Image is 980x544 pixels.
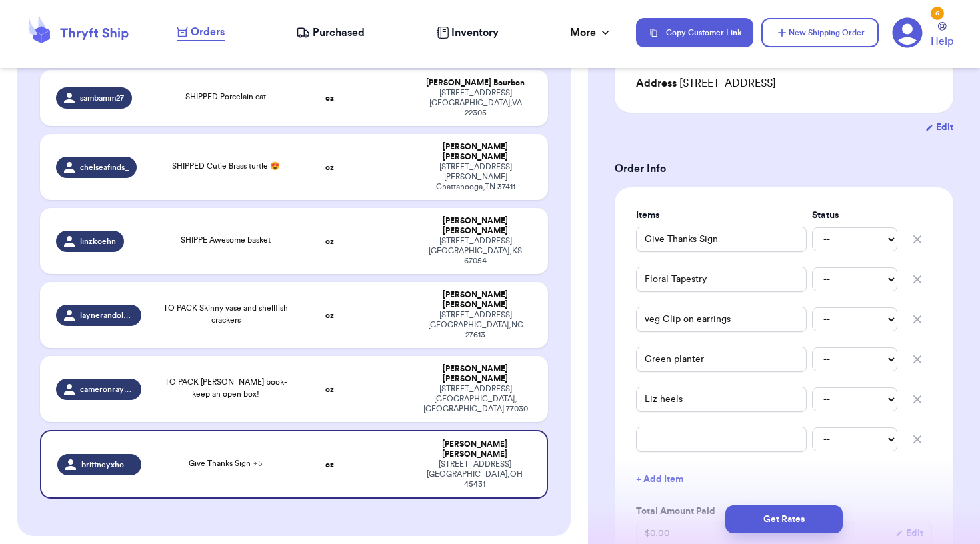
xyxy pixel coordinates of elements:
div: [PERSON_NAME] [PERSON_NAME] [419,216,532,236]
span: chelseafinds_ [80,162,129,173]
span: + 5 [253,459,263,467]
div: More [570,25,612,41]
button: New Shipping Order [761,18,879,47]
label: Items [636,209,807,222]
span: cameronraykelly [80,384,133,395]
strong: oz [325,385,334,393]
h3: Order Info [615,161,953,177]
div: [STREET_ADDRESS] [GEOGRAPHIC_DATA] , OH 45431 [419,459,531,489]
strong: oz [325,311,334,319]
div: [STREET_ADDRESS] [GEOGRAPHIC_DATA] , KS 67054 [419,236,532,266]
div: [PERSON_NAME] Bourbon [419,78,532,88]
button: Edit [925,121,953,134]
strong: oz [325,461,334,469]
span: TO PACK [PERSON_NAME] book- keep an open box! [165,378,287,398]
span: Give Thanks Sign [189,459,263,467]
button: Get Rates [725,505,843,533]
div: 6 [931,7,944,20]
label: Status [812,209,897,222]
div: [STREET_ADDRESS] [GEOGRAPHIC_DATA] , NC 27613 [419,310,532,340]
span: linzkoehn [80,236,116,247]
strong: oz [325,237,334,245]
span: Purchased [313,25,365,41]
div: [STREET_ADDRESS] [636,75,932,91]
span: Orders [191,24,225,40]
span: Inventory [451,25,499,41]
a: Inventory [437,25,499,41]
strong: oz [325,94,334,102]
div: [PERSON_NAME] [PERSON_NAME] [419,364,532,384]
a: Help [931,22,953,49]
a: 6 [892,17,923,48]
div: [PERSON_NAME] [PERSON_NAME] [419,142,532,162]
span: Address [636,78,677,89]
strong: oz [325,163,334,171]
button: + Add Item [631,465,937,494]
div: [STREET_ADDRESS] [GEOGRAPHIC_DATA] , VA 22305 [419,88,532,118]
div: [STREET_ADDRESS][PERSON_NAME] Chattanooga , TN 37411 [419,162,532,192]
div: [STREET_ADDRESS] [GEOGRAPHIC_DATA] , [GEOGRAPHIC_DATA] 77030 [419,384,532,414]
span: TO PACK Skinny vase and shellfish crackers [163,304,288,324]
span: brittneyxhope [81,459,133,470]
span: sambamm27 [80,93,124,103]
span: SHIPPED Cutie Brass turtle 😍 [172,162,280,170]
div: [PERSON_NAME] [PERSON_NAME] [419,290,532,310]
span: Help [931,33,953,49]
span: laynerandolphh [80,310,133,321]
div: [PERSON_NAME] [PERSON_NAME] [419,439,531,459]
button: Copy Customer Link [636,18,753,47]
span: SHIPPED Porcelain cat [185,93,266,101]
a: Orders [177,24,225,41]
span: SHIPPE Awesome basket [181,236,271,244]
a: Purchased [296,25,365,41]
